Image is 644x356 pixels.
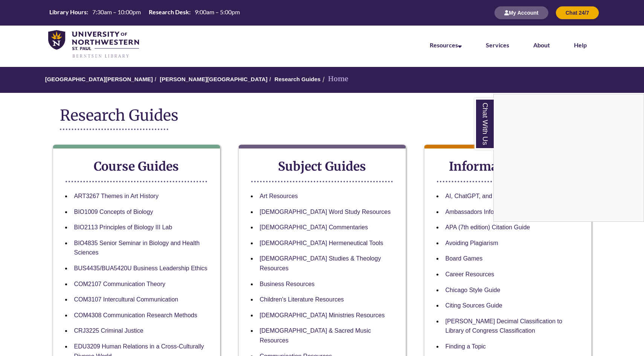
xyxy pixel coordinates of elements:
[493,94,644,222] div: Chat With Us
[574,41,587,48] a: Help
[494,94,644,221] iframe: Chat Widget
[48,30,139,59] img: UNWSP Library Logo
[430,41,462,48] a: Resources
[486,41,509,48] a: Services
[533,41,550,48] a: About
[475,98,494,150] a: Chat With Us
